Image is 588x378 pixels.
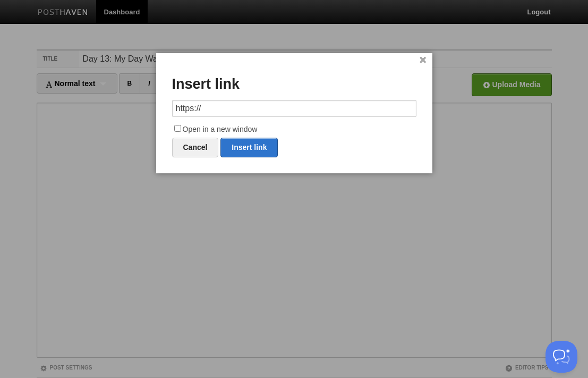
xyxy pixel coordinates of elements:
[174,125,181,132] input: Open in a new window
[420,57,427,63] a: ×
[220,138,278,157] a: Insert link
[172,123,416,136] label: Open in a new window
[172,138,219,157] a: Cancel
[546,341,577,373] iframe: Help Scout Beacon - Open
[172,77,416,93] h3: Insert link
